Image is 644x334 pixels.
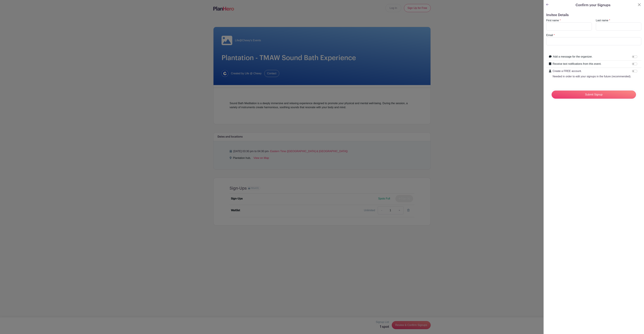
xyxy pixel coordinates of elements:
[553,74,631,79] p: Needed in order to edit your signups in the future (recommended).
[553,55,593,59] label: Add a message for the organizer.
[546,18,559,22] label: First name
[553,62,601,66] label: Receive text notifications from this event.
[637,3,641,7] button: Close
[546,33,553,37] label: Email
[596,18,608,22] label: Last name
[552,91,636,99] input: Submit Signup
[576,3,610,8] h5: Confirm your Signups
[553,69,631,73] p: Create a FREE account.
[546,13,641,17] h5: Invitee Details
